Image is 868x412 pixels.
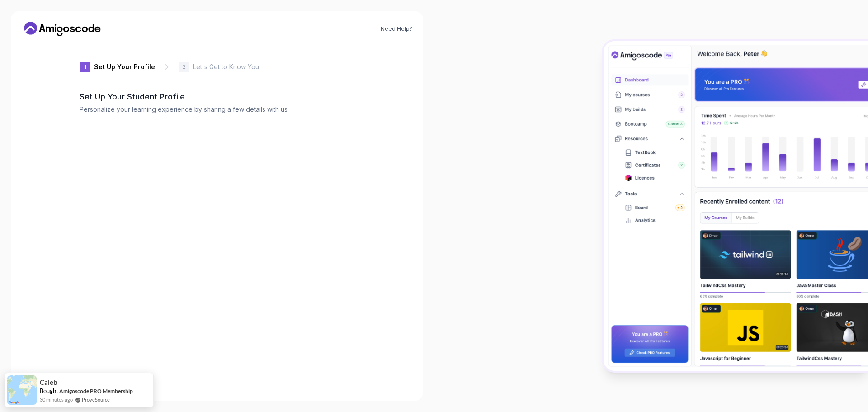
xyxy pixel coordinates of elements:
[381,25,412,33] a: Need Help?
[40,396,73,403] span: 30 minutes ago
[94,62,155,71] p: Set Up Your Profile
[40,379,57,386] span: Caleb
[84,64,86,70] p: 1
[40,387,58,394] span: Bought
[59,387,133,395] a: Amigoscode PRO Membership
[193,62,259,71] p: Let's Get to Know You
[80,90,354,103] h2: Set Up Your Student Profile
[82,396,110,403] a: ProveSource
[183,64,186,70] p: 2
[7,375,37,405] img: provesource social proof notification image
[22,22,103,36] a: Home link
[604,41,868,371] img: Amigoscode Dashboard
[80,105,354,114] p: Personalize your learning experience by sharing a few details with us.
